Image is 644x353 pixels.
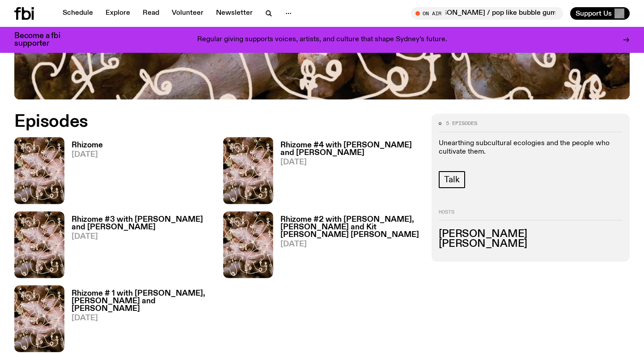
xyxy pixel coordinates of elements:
[280,142,421,157] h3: Rhizome #4 with [PERSON_NAME] and [PERSON_NAME]
[439,171,465,188] a: Talk
[72,233,212,241] span: [DATE]
[72,290,212,313] h3: Rhizome # 1 with [PERSON_NAME], [PERSON_NAME] and [PERSON_NAME]
[280,159,421,166] span: [DATE]
[166,7,209,20] a: Volunteer
[57,7,98,20] a: Schedule
[100,7,136,20] a: Explore
[72,216,212,231] h3: Rhizome #3 with [PERSON_NAME] and [PERSON_NAME]
[14,211,64,278] img: A close up picture of a bunch of ginger roots. Yellow squiggles with arrows, hearts and dots are ...
[211,7,258,20] a: Newsletter
[411,7,563,20] button: On AirMornings with [PERSON_NAME] / pop like bubble gum
[280,241,421,248] span: [DATE]
[14,285,64,352] img: A close up picture of a bunch of ginger roots. Yellow squiggles with arrows, hearts and dots are ...
[446,121,477,126] span: 5 episodes
[439,139,623,156] p: Unearthing subcultural ecologies and the people who cultivate them.
[570,7,630,20] button: Support Us
[14,137,64,204] img: A close up picture of a bunch of ginger roots. Yellow squiggles with arrows, hearts and dots are ...
[273,216,421,278] a: Rhizome #2 with [PERSON_NAME], [PERSON_NAME] and Kit [PERSON_NAME] [PERSON_NAME][DATE]
[439,239,623,249] h3: [PERSON_NAME]
[64,290,212,352] a: Rhizome # 1 with [PERSON_NAME], [PERSON_NAME] and [PERSON_NAME][DATE]
[14,32,72,47] h3: Become a fbi supporter
[576,9,612,17] span: Support Us
[72,151,103,159] span: [DATE]
[72,314,212,322] span: [DATE]
[439,210,623,220] h2: Hosts
[444,175,459,185] span: Talk
[223,137,273,204] img: A close up picture of a bunch of ginger roots. Yellow squiggles with arrows, hearts and dots are ...
[280,216,421,239] h3: Rhizome #2 with [PERSON_NAME], [PERSON_NAME] and Kit [PERSON_NAME] [PERSON_NAME]
[439,229,623,239] h3: [PERSON_NAME]
[72,142,103,149] h3: Rhizome
[273,142,421,204] a: Rhizome #4 with [PERSON_NAME] and [PERSON_NAME][DATE]
[64,216,212,278] a: Rhizome #3 with [PERSON_NAME] and [PERSON_NAME][DATE]
[137,7,165,20] a: Read
[14,114,421,130] h2: Episodes
[223,211,273,278] img: A close up picture of a bunch of ginger roots. Yellow squiggles with arrows, hearts and dots are ...
[64,142,103,204] a: Rhizome[DATE]
[197,36,447,44] p: Regular giving supports voices, artists, and culture that shape Sydney’s future.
